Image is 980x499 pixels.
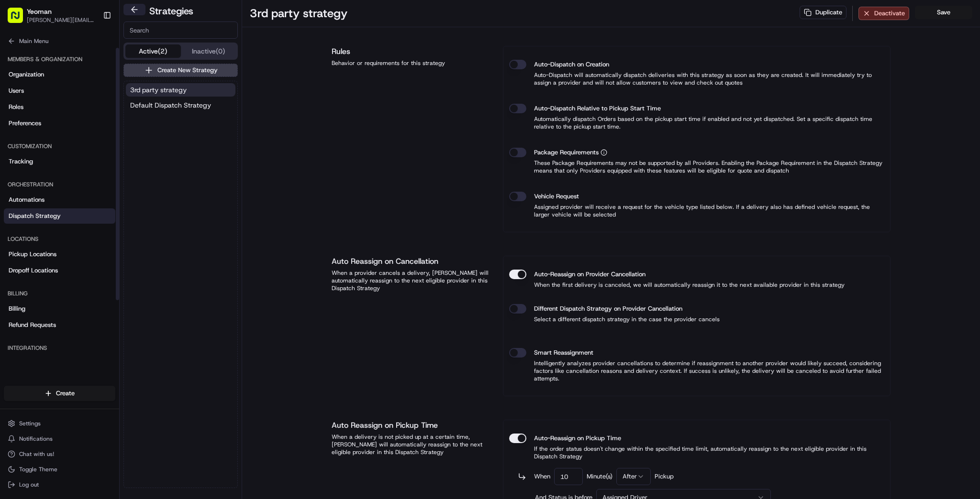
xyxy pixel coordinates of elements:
p: When the first delivery is canceled, we will automatically reassign it to the next available prov... [509,281,845,289]
button: Chat with us! [4,447,115,461]
a: Users [4,83,115,98]
label: Auto-Dispatch Relative to Pickup Start Time [534,104,661,113]
button: Start new chat [163,94,174,106]
label: Auto-Reassign on Pickup Time [534,434,621,443]
a: Tracking [4,154,115,169]
a: Refund Requests [4,317,115,333]
a: Powered byPylon [67,162,116,169]
div: 📗 [10,140,17,147]
input: Clear [25,62,158,72]
span: Billing [9,304,25,313]
span: Default Dispatch Strategy [130,100,211,110]
div: Integrations [4,340,115,356]
p: Assigned provider will receive a request for the vehicle type listed below. If a delivery also ha... [509,203,884,218]
span: Notifications [19,435,53,443]
button: 3rd party strategy [126,83,235,97]
div: Customization [4,139,115,154]
button: Create New Strategy [123,64,238,77]
a: Organization [4,67,115,82]
h1: Auto Reassign on Pickup Time [332,420,491,431]
button: Save [915,6,972,19]
div: Locations [4,231,115,247]
input: Search [123,22,238,39]
a: 📗Knowledge Base [6,135,77,152]
span: Toggle Theme [19,466,57,473]
span: Pickup Locations [9,250,56,259]
button: Deactivate [858,7,909,20]
span: Tracking [9,157,33,166]
div: We're available if you need us! [33,101,121,108]
button: Duplicate [800,6,846,19]
span: Log out [19,481,39,488]
button: Toggle Theme [4,463,115,476]
p: These Package Requirements may not be supported by all Providers. Enabling the Package Requiremen... [509,159,884,174]
span: Organization [9,70,44,79]
span: Dispatch Strategy [9,212,61,220]
span: API Documentation [90,139,154,148]
span: Chat with us! [19,450,54,458]
a: Preferences [4,116,115,131]
button: Active (2) [125,44,181,58]
span: Settings [19,420,41,427]
label: Auto-Reassign on Provider Cancellation [534,270,646,279]
button: Package Requirements [601,149,607,156]
button: Notifications [4,432,115,445]
button: Create [4,386,115,401]
button: Default Dispatch Strategy [126,98,235,112]
span: Package Requirements [534,148,599,157]
p: Automatically dispatch Orders based on the pickup start time if enabled and not yet dispatched. S... [509,115,884,130]
span: Pylon [95,162,116,169]
span: Refund Requests [9,321,56,329]
span: Main Menu [19,37,48,45]
h1: Auto Reassign on Cancellation [332,256,491,267]
span: Create [56,389,75,398]
a: Dispatch Strategy [4,208,115,224]
div: When [534,468,674,485]
button: Main Menu [4,34,115,48]
span: Preferences [9,119,41,128]
div: Orchestration [4,177,115,192]
img: 1736555255976-a54dd68f-1ca7-489b-9aae-adbdc363a1c4 [10,91,27,108]
span: Minute(s) [587,472,612,481]
button: Log out [4,478,115,491]
label: Different Dispatch Strategy on Provider Cancellation [534,304,682,314]
a: Automations [4,192,115,207]
h1: 3rd party strategy [250,6,347,21]
div: Behavior or requirements for this strategy [332,59,491,67]
h1: Rules [332,46,491,57]
span: Automations [9,195,45,204]
button: [PERSON_NAME][EMAIL_ADDRESS][DOMAIN_NAME] [27,16,95,24]
div: When a provider cancels a delivery, [PERSON_NAME] will automatically reassign to the next eligibl... [332,269,491,292]
p: Welcome 👋 [10,38,174,54]
p: If the order status doesn't change within the specified time limit, automatically reassign to the... [509,445,884,460]
span: Users [9,87,24,95]
img: Nash [10,10,29,29]
a: Roles [4,99,115,115]
p: Select a different dispatch strategy in the case the provider cancels [509,315,720,323]
a: 💻API Documentation [77,135,157,152]
div: Start new chat [33,91,157,101]
a: Dropoff Locations [4,263,115,278]
span: Roles [9,103,23,111]
p: Auto-Dispatch will automatically dispatch deliveries with this strategy as soon as they are creat... [509,71,884,87]
span: Dropoff Locations [9,266,58,275]
span: Knowledge Base [19,139,73,148]
p: Intelligently analyzes provider cancellations to determine if reassignment to another provider wo... [509,359,884,382]
a: Pickup Locations [4,247,115,262]
h2: Strategies [149,4,193,18]
div: Members & Organization [4,52,115,67]
label: Smart Reassignment [534,348,593,358]
span: 3rd party strategy [130,85,187,95]
label: Vehicle Request [534,192,579,201]
div: When a delivery is not picked up at a certain time, [PERSON_NAME] will automatically reassign to ... [332,433,491,456]
button: Settings [4,417,115,430]
input: 10 [554,468,583,485]
span: Pickup [655,472,674,481]
button: Yeoman[PERSON_NAME][EMAIL_ADDRESS][DOMAIN_NAME] [4,4,99,27]
div: 💻 [81,140,89,147]
button: Yeoman [27,7,52,16]
button: Inactive (0) [181,44,236,58]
